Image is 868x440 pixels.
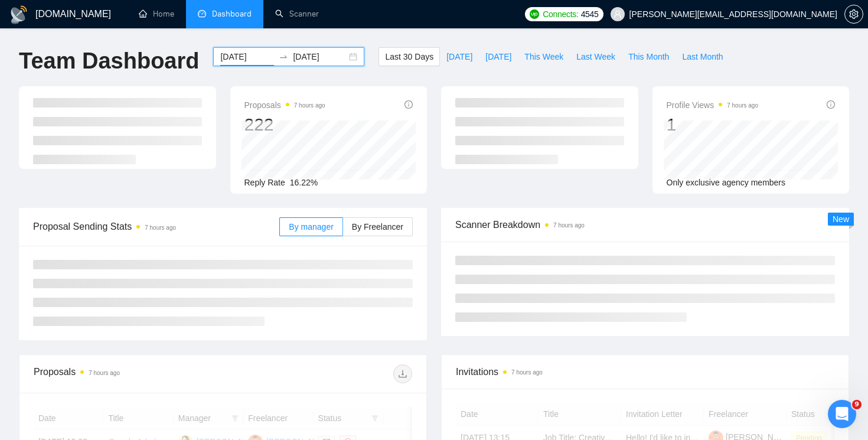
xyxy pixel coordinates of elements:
span: Profile Views [667,98,759,112]
button: setting [844,5,863,24]
input: End date [293,50,347,63]
span: New [833,214,849,224]
img: upwork-logo.png [530,9,539,19]
span: By Freelancer [352,222,403,232]
h1: Team Dashboard [19,47,199,75]
span: This Month [628,50,669,63]
span: Proposals [244,98,325,112]
span: By manager [289,222,333,232]
button: Last Month [676,47,729,66]
time: 7 hours ago [294,102,325,109]
time: 7 hours ago [511,369,543,376]
span: [DATE] [446,50,472,63]
span: 9 [852,400,862,409]
span: swap-right [279,52,288,61]
span: info-circle [404,100,413,109]
button: [DATE] [479,47,518,66]
span: Connects: [543,8,578,21]
time: 7 hours ago [553,222,585,229]
span: Last Month [682,50,723,63]
button: This Week [518,47,570,66]
button: Last 30 Days [378,47,440,66]
div: 1 [667,113,759,136]
span: Only exclusive agency members [667,178,786,187]
span: Last 30 Days [385,50,433,63]
time: 7 hours ago [727,102,758,109]
span: setting [845,9,863,19]
span: 16.22% [290,178,318,187]
span: Proposal Sending Stats [33,219,279,234]
span: Last Week [576,50,615,63]
span: to [279,52,288,61]
time: 7 hours ago [89,370,120,376]
span: Scanner Breakdown [455,217,835,232]
iframe: Intercom live chat [828,400,856,428]
img: logo [9,5,28,24]
div: Proposals [34,364,223,383]
span: Invitations [456,364,834,379]
span: 4545 [581,8,599,21]
span: [DATE] [485,50,511,63]
span: dashboard [198,9,206,18]
span: This Week [524,50,563,63]
input: Start date [220,50,274,63]
a: setting [844,9,863,19]
span: Dashboard [212,9,252,19]
span: user [614,10,622,18]
a: homeHome [139,9,174,19]
span: info-circle [827,100,835,109]
button: Last Week [570,47,622,66]
button: This Month [622,47,676,66]
a: searchScanner [275,9,319,19]
time: 7 hours ago [145,224,176,231]
div: 222 [244,113,325,136]
span: Reply Rate [244,178,285,187]
button: [DATE] [440,47,479,66]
